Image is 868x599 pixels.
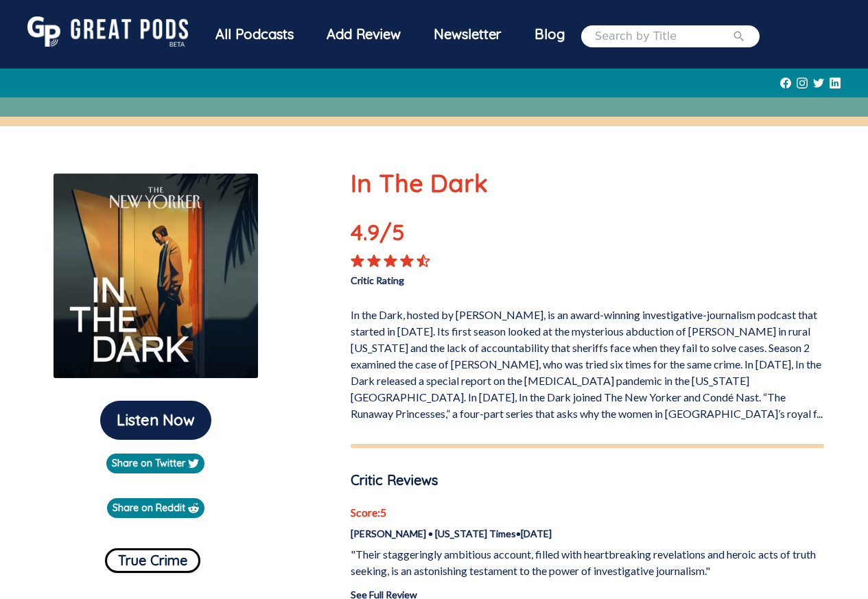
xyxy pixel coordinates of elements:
[107,498,204,518] a: Share on Reddit
[351,165,824,202] p: In The Dark
[595,28,732,45] input: Search by Title
[53,173,259,379] img: In The Dark
[351,268,587,287] p: Critic Rating
[199,16,310,56] a: All Podcasts
[351,470,824,491] p: Critic Reviews
[105,548,200,573] button: True Crime
[310,16,417,52] a: Add Review
[106,454,204,473] a: Share on Twitter
[417,16,518,56] a: Newsletter
[100,401,211,440] button: Listen Now
[351,215,445,254] p: 4.9 /5
[27,16,188,47] img: GreatPods
[105,543,200,573] a: True Crime
[518,16,581,52] a: Blog
[199,16,310,52] div: All Podcasts
[351,504,824,521] p: Score: 5
[351,301,824,422] p: In the Dark, hosted by [PERSON_NAME], is an award-winning investigative-journalism podcast that s...
[417,16,518,52] div: Newsletter
[351,546,824,579] p: "Their staggeringly ambitious account, filled with heartbreaking revelations and heroic acts of t...
[351,526,824,541] p: [PERSON_NAME] • [US_STATE] Times • [DATE]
